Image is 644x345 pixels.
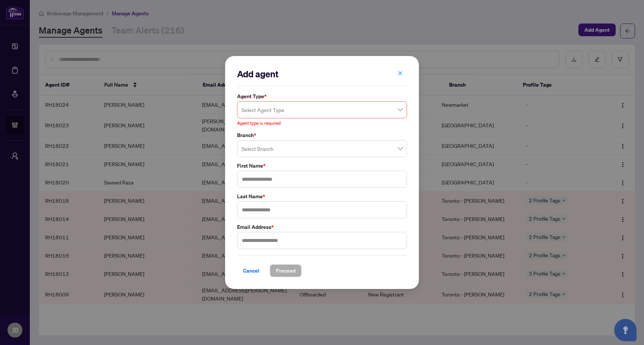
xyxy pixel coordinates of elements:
label: Agent Type [237,92,407,100]
label: First Name [237,162,407,170]
button: Open asap [614,319,637,341]
h2: Add agent [237,68,407,80]
span: close [398,71,403,76]
span: Agent type is required [237,120,281,126]
label: Last Name [237,192,407,201]
label: Email Address [237,223,407,231]
button: Proceed [270,264,302,277]
label: Branch [237,131,407,139]
span: Cancel [243,265,259,277]
button: Cancel [237,264,265,277]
